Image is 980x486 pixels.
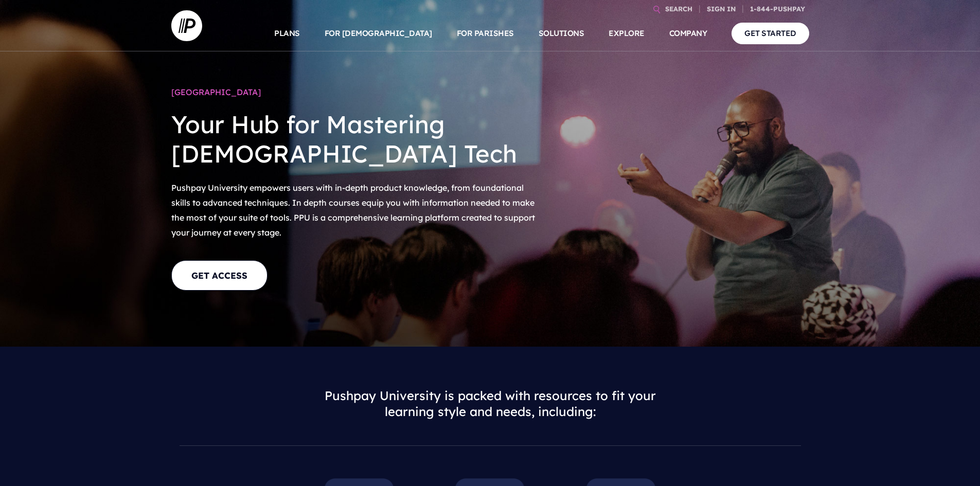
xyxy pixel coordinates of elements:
[171,183,535,237] span: Pushpay University empowers users with in-depth product knowledge, from foundational skills to ad...
[325,15,432,51] a: FOR [DEMOGRAPHIC_DATA]
[310,380,670,428] h3: Pushpay University is packed with resources to fit your learning style and needs, including:
[669,15,707,51] a: COMPANY
[274,15,300,51] a: PLANS
[539,15,584,51] a: SOLUTIONS
[171,82,537,102] h1: [GEOGRAPHIC_DATA]
[171,260,268,291] a: GET ACCESS
[732,23,809,44] a: GET STARTED
[457,15,514,51] a: FOR PARISHES
[609,15,645,51] a: EXPLORE
[171,102,537,176] h2: Your Hub for Mastering [DEMOGRAPHIC_DATA] Tech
